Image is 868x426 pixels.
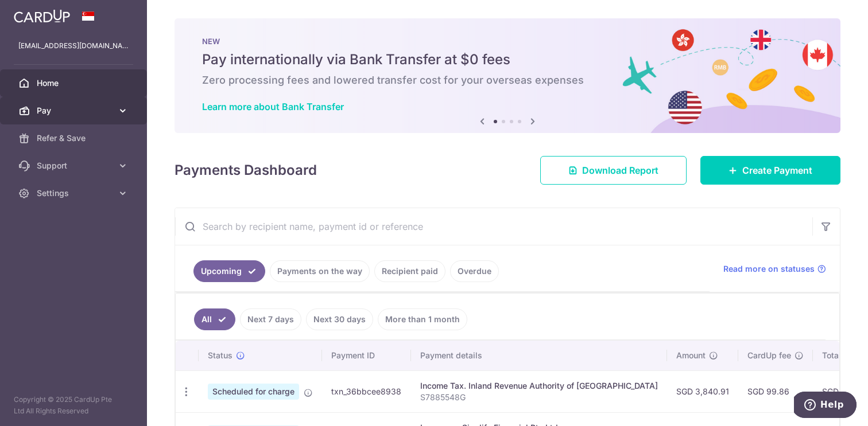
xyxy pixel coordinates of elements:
[540,156,687,185] a: Download Report
[742,163,812,177] span: Create Payment
[202,73,813,87] h6: Zero processing fees and lowered transfer cost for your overseas expenses
[747,350,791,361] span: CardUp fee
[202,50,813,69] h5: Pay internationally via Bank Transfer at $0 fees
[37,132,113,144] span: Refer & Save
[26,8,50,18] span: Help
[37,187,113,199] span: Settings
[240,308,301,330] a: Next 7 days
[194,308,235,330] a: All
[202,101,344,112] a: Learn more about Bank Transfer
[175,208,812,245] input: Search by recipient name, payment id or reference
[322,370,411,412] td: txn_36bbcee8938
[374,260,445,282] a: Recipient paid
[306,308,373,330] a: Next 30 days
[208,384,299,400] span: Scheduled for charge
[175,160,317,181] h4: Payments Dashboard
[450,260,499,282] a: Overdue
[676,350,706,361] span: Amount
[14,9,70,23] img: CardUp
[700,156,840,185] a: Create Payment
[37,160,113,171] span: Support
[208,350,232,361] span: Status
[723,263,815,275] span: Read more on statuses
[420,380,658,392] div: Income Tax. Inland Revenue Authority of [GEOGRAPHIC_DATA]
[738,370,813,412] td: SGD 99.86
[411,341,667,370] th: Payment details
[822,350,860,361] span: Total amt.
[667,370,738,412] td: SGD 3,840.91
[193,260,265,282] a: Upcoming
[582,163,658,177] span: Download Report
[378,308,467,330] a: More than 1 month
[420,392,658,403] p: S7885548G
[37,105,113,116] span: Pay
[723,263,826,275] a: Read more on statuses
[202,37,813,46] p: NEW
[270,260,370,282] a: Payments on the way
[322,341,411,370] th: Payment ID
[794,392,857,420] iframe: Opens a widget where you can find more information
[175,18,840,133] img: Bank transfer banner
[37,77,113,89] span: Home
[18,40,129,52] p: [EMAIL_ADDRESS][DOMAIN_NAME]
